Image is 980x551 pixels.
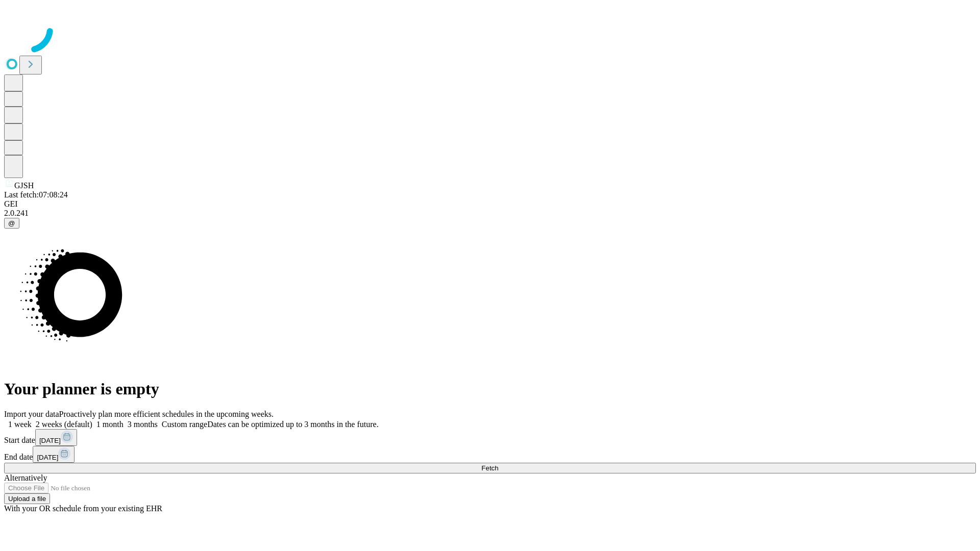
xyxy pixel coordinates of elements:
[207,420,378,429] span: Dates can be optimized up to 3 months in the future.
[4,410,59,418] span: Import your data
[481,464,498,472] span: Fetch
[4,218,19,229] button: @
[4,190,68,199] span: Last fetch: 07:08:24
[8,219,15,227] span: @
[36,420,92,429] span: 2 weeks (default)
[35,429,77,446] button: [DATE]
[4,199,976,209] div: GEI
[33,446,75,463] button: [DATE]
[4,429,976,446] div: Start date
[14,181,34,190] span: GJSH
[4,446,976,463] div: End date
[39,437,61,444] span: [DATE]
[8,420,32,429] span: 1 week
[4,209,976,218] div: 2.0.241
[37,454,58,461] span: [DATE]
[4,380,976,398] h1: Your planner is empty
[4,493,50,504] button: Upload a file
[4,463,976,473] button: Fetch
[162,420,207,429] span: Custom range
[4,473,47,482] span: Alternatively
[128,420,158,429] span: 3 months
[4,504,162,513] span: With your OR schedule from your existing EHR
[59,410,274,418] span: Proactively plan more efficient schedules in the upcoming weeks.
[96,420,124,429] span: 1 month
